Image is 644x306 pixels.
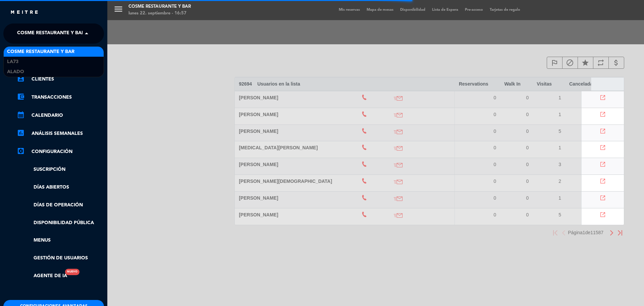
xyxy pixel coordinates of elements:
[17,147,25,155] i: settings_applications
[17,129,25,137] i: assessment
[17,201,104,209] a: Días de Operación
[7,68,24,76] span: Alado
[17,166,104,173] a: Suscripción
[17,93,104,101] a: account_balance_walletTransacciones
[17,75,104,83] a: account_boxClientes
[17,237,104,244] a: Menus
[17,93,25,101] i: account_balance_wallet
[17,74,25,83] i: account_box
[17,111,104,119] a: calendar_monthCalendario
[17,219,104,227] a: Disponibilidad pública
[17,27,85,41] span: Cosme Restaurante y Bar
[10,10,39,15] img: MEITRE
[17,130,104,138] a: assessmentANÁLISIS SEMANALES
[65,269,79,275] div: Nuevo
[17,254,104,262] a: Gestión de usuarios
[17,148,104,156] a: Configuración
[17,272,67,280] a: Agente de IANuevo
[7,58,18,66] span: LA73
[7,48,74,56] span: Cosme Restaurante y Bar
[17,184,104,191] a: Días abiertos
[17,111,25,119] i: calendar_month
